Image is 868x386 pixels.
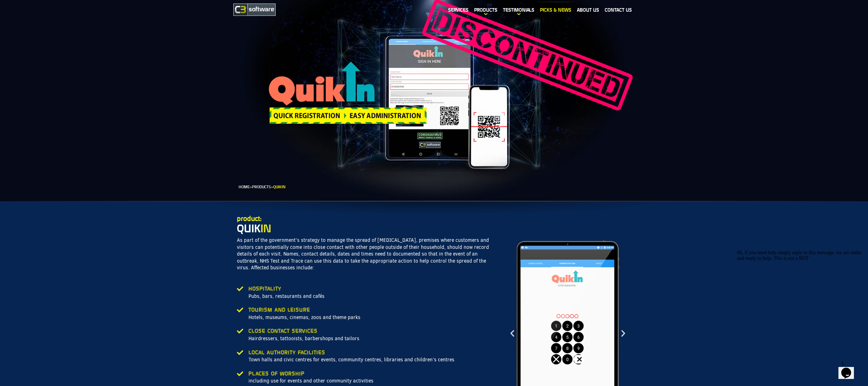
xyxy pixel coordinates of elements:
a: Products [252,185,271,189]
a: Home [239,185,250,189]
p: including use for events and other community activities [249,378,497,385]
a: About us [574,2,602,18]
h4: product: [237,215,631,222]
div: Next slide [619,329,628,337]
span: Hospitality [249,286,281,292]
span: » » [239,185,285,189]
p: Pubs, bars, restaurants and cafés [249,293,497,300]
iframe: chat widget [838,358,861,379]
iframe: chat widget [734,247,861,354]
img: C3 Software [233,4,276,16]
a: Testimonials [500,2,537,18]
span: QuikIn [273,185,285,189]
div: Previous slide [508,329,517,337]
p: As part of the government’s strategy to manage the spread of [MEDICAL_DATA], premises where custo... [237,237,497,271]
a: Contact Us [602,2,635,18]
p: Hotels, museums, cinemas, zoos and theme parks [249,314,497,321]
p: Hairdressers, tattooists, barbershops and tailors [249,335,497,342]
span: Close Contact Services [249,328,317,334]
div: Hi, if you need help simply reply to this message, we are online and ready to help. This is not a... [3,3,130,14]
p: Town halls and civic centres for events, community centres, libraries and children’s centres [249,356,497,363]
span: In [260,222,271,234]
a: Products [471,2,500,18]
h2: Quik [237,223,631,233]
a: Services [445,2,471,18]
span: Places of Worship [249,371,304,376]
a: Picks & News [537,2,574,18]
span: Tourism and Leisure [249,307,310,313]
span: Hi, if you need help simply reply to this message, we are online and ready to help. This is not a... [3,3,128,14]
span: Local Authority Facilities [249,350,325,355]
